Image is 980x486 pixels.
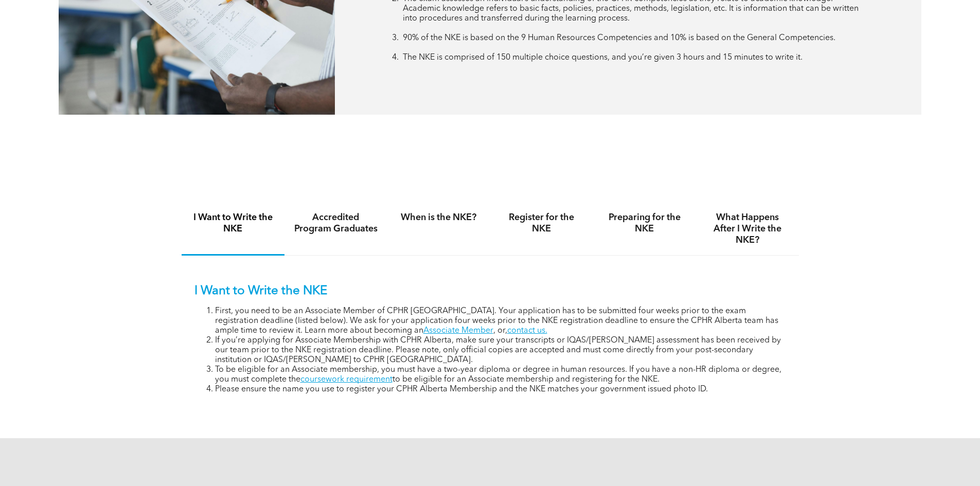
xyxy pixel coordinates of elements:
[423,327,493,335] a: Associate Member
[397,212,481,223] h4: When is the NKE?
[300,375,393,384] a: coursework requirement
[215,336,786,365] li: If you’re applying for Associate Membership with CPHR Alberta, make sure your transcripts or IQAS...
[194,284,786,299] p: I Want to Write the NKE
[403,53,803,62] span: The NKE is comprised of 150 multiple choice questions, and you’re given 3 hours and 15 minutes to...
[500,212,584,235] h4: Register for the NKE
[507,327,547,335] a: contact us.
[191,212,275,235] h4: I Want to Write the NKE
[215,365,786,385] li: To be eligible for an Associate membership, you must have a two-year diploma or degree in human r...
[403,34,835,42] span: 90% of the NKE is based on the 9 Human Resources Competencies and 10% is based on the General Com...
[602,212,687,235] h4: Preparing for the NKE
[215,307,786,336] li: First, you need to be an Associate Member of CPHR [GEOGRAPHIC_DATA]. Your application has to be s...
[215,385,786,394] li: Please ensure the name you use to register your CPHR Alberta Membership and the NKE matches your ...
[705,212,790,246] h4: What Happens After I Write the NKE?
[294,212,378,235] h4: Accredited Program Graduates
